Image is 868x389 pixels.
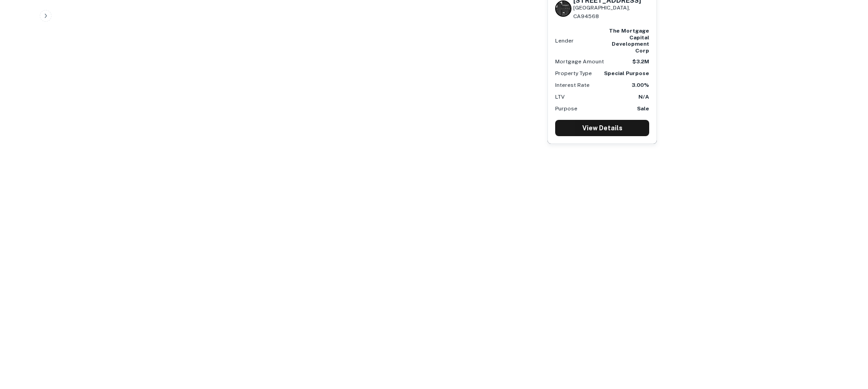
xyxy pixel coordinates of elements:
[637,105,649,112] strong: Sale
[555,69,592,77] p: Property Type
[632,58,649,65] strong: $3.2M
[555,81,590,89] p: Interest Rate
[573,4,649,21] p: [GEOGRAPHIC_DATA], CA94568
[555,57,604,66] p: Mortgage Amount
[632,82,649,88] strong: 3.00%
[555,104,577,113] p: Purpose
[555,93,565,101] p: LTV
[604,70,649,76] strong: Special Purpose
[555,37,574,45] p: Lender
[823,317,868,360] iframe: Chat Widget
[638,94,649,100] strong: N/A
[555,120,649,136] a: View Details
[609,28,649,53] strong: the mortgage capital development corp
